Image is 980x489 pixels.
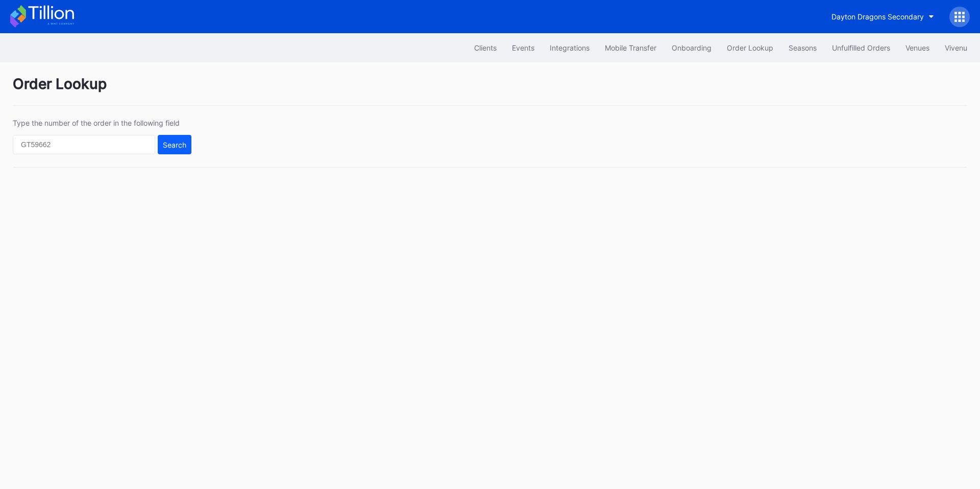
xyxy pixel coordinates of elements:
[905,43,929,52] div: Venues
[781,38,824,57] button: Seasons
[945,43,967,52] div: Vivenu
[13,119,191,127] div: Type the number of the order in the following field
[512,43,534,52] div: Events
[824,7,942,26] button: Dayton Dragons Secondary
[719,38,781,57] button: Order Lookup
[13,135,155,154] input: GT59662
[597,38,664,57] button: Mobile Transfer
[163,141,186,149] div: Search
[504,38,542,57] button: Events
[831,12,924,21] div: Dayton Dragons Secondary
[474,43,497,52] div: Clients
[672,43,712,52] div: Onboarding
[937,38,975,57] button: Vivenu
[542,38,597,57] button: Integrations
[467,38,504,57] button: Clients
[550,43,590,52] div: Integrations
[158,135,191,154] button: Search
[664,38,719,57] button: Onboarding
[789,43,817,52] div: Seasons
[13,75,967,106] div: Order Lookup
[824,38,898,57] button: Unfulfilled Orders
[727,43,773,52] div: Order Lookup
[898,38,937,57] button: Venues
[605,43,656,52] div: Mobile Transfer
[832,43,890,52] div: Unfulfilled Orders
